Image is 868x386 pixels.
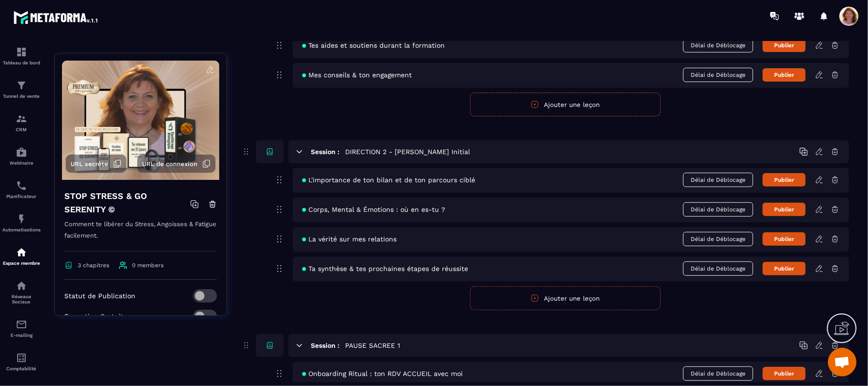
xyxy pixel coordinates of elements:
p: Statut de Publication [64,292,135,300]
button: Ajouter une leçon [470,286,661,310]
span: L'importance de ton bilan et de ton parcours ciblé [302,176,475,184]
img: automations [16,247,27,258]
p: Formation Gratuit [64,313,123,320]
button: Publier [763,262,806,275]
span: Onboarding Ritual : ton RDV ACCUEIL avec moi [302,370,463,377]
span: Délai de Déblocage [683,38,753,52]
span: Délai de Déblocage [683,173,753,187]
span: Tes aides et soutiens durant la formation [302,42,445,49]
p: CRM [2,127,41,132]
h4: STOP STRESS & GO SERENITY © [64,189,190,216]
h6: Session : [311,148,339,156]
p: Comment te libérer du Stress, Angoisses & Fatigue facilement. [64,219,217,251]
a: automationsautomationsWebinaire [2,139,41,173]
span: Délai de Déblocage [683,261,753,276]
span: Mes conseils & ton engagement [302,71,412,79]
img: logo [13,9,99,26]
button: Publier [763,68,806,82]
span: Délai de Déblocage [683,366,753,381]
a: formationformationCRM [2,106,41,139]
span: Délai de Déblocage [683,202,753,217]
a: emailemailE-mailing [2,312,41,345]
p: Comptabilité [2,366,41,371]
a: automationsautomationsEspace membre [2,240,41,273]
p: Planificateur [2,194,41,199]
h5: DIRECTION 2 - [PERSON_NAME] Initial [345,147,470,156]
button: Publier [763,203,806,216]
button: Publier [763,232,806,246]
img: automations [16,213,27,225]
a: formationformationTunnel de vente [2,73,41,106]
span: Ta synthèse & tes prochaines étapes de réussite [302,265,468,272]
p: Tableau de bord [2,60,41,65]
button: URL de connexion [137,155,215,173]
p: Réseaux Sociaux [2,294,41,304]
h6: Session : [311,342,339,349]
p: Espace membre [2,261,41,266]
p: Tunnel de vente [2,94,41,99]
span: URL secrète [71,160,108,167]
img: background [62,61,219,180]
a: social-networksocial-networkRéseaux Sociaux [2,273,41,312]
span: URL de connexion [142,160,197,167]
button: Publier [763,39,806,52]
a: accountantaccountantComptabilité [2,345,41,378]
img: accountant [16,352,27,364]
a: automationsautomationsAutomatisations [2,206,41,240]
span: Délai de Déblocage [683,232,753,246]
span: 0 members [132,262,163,269]
button: Ajouter une leçon [470,93,661,116]
p: Webinaire [2,160,41,166]
p: Automatisations [2,227,41,232]
h5: PAUSE SACREE 1 [345,341,400,350]
img: formation [16,46,27,58]
a: schedulerschedulerPlanificateur [2,173,41,206]
span: La vérité sur mes relations [302,235,397,243]
img: email [16,319,27,330]
img: social-network [16,280,27,292]
img: formation [16,80,27,91]
img: formation [16,113,27,125]
img: scheduler [16,180,27,191]
img: automations [16,146,27,158]
span: Corps, Mental & Émotions : où en es-tu ? [302,206,445,213]
button: URL secrète [66,155,126,173]
span: 3 chapitres [78,262,109,269]
span: Délai de Déblocage [683,68,753,82]
a: Ouvrir le chat [828,348,857,376]
button: Publier [763,367,806,380]
button: Publier [763,173,806,187]
a: formationformationTableau de bord [2,39,41,73]
p: E-mailing [2,333,41,338]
